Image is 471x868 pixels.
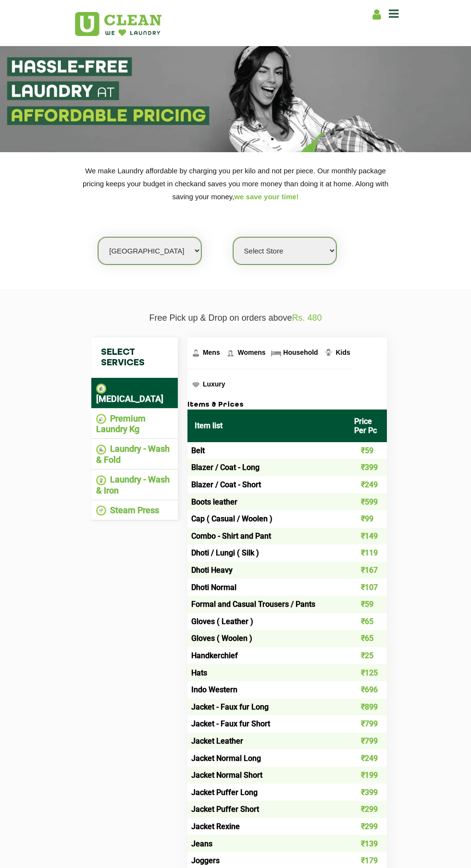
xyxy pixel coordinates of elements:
td: ₹119 [347,544,387,562]
td: Jacket Puffer Long [187,784,347,801]
span: Kids [335,349,350,356]
td: Jacket - Faux fur Short [187,715,347,733]
img: Household [270,347,282,359]
td: ₹599 [347,493,387,510]
img: UClean Laundry and Dry Cleaning [75,12,161,36]
li: Steam Press [96,505,173,516]
img: Luxury [190,379,202,391]
td: Jeans [187,835,347,852]
li: Premium Laundry Kg [96,413,173,434]
h3: Items & Prices [187,401,387,410]
span: Household [283,349,318,356]
td: ₹799 [347,733,387,750]
img: Premium Laundry Kg [96,414,106,424]
img: Laundry - Wash & Iron [96,475,106,485]
img: Kids [322,347,335,359]
td: Gloves ( Woolen ) [187,630,347,647]
span: Mens [203,349,220,356]
td: Jacket - Faux fur Long [187,699,347,716]
td: Jacket Puffer Short [187,801,347,818]
td: Dhoti Heavy [187,562,347,579]
td: ₹299 [347,818,387,835]
span: Luxury [203,380,225,388]
td: ₹799 [347,715,387,733]
td: ₹65 [347,630,387,647]
li: Laundry - Wash & Fold [96,444,173,465]
td: Boots leather [187,493,347,510]
h4: Select Services [91,338,178,378]
td: Gloves ( Leather ) [187,613,347,630]
td: Jacket Leather [187,733,347,750]
td: Blazer / Coat - Short [187,476,347,494]
td: ₹399 [347,459,387,476]
td: ₹249 [347,476,387,494]
td: ₹25 [347,647,387,664]
li: Laundry - Wash & Iron [96,474,173,495]
span: we save your time! [234,193,298,201]
td: ₹249 [347,749,387,767]
td: Cap ( Casual / Woolen ) [187,510,347,528]
li: [MEDICAL_DATA] [96,383,173,404]
p: Free Pick up & Drop on orders above [74,313,397,323]
td: ₹696 [347,681,387,699]
td: ₹139 [347,835,387,852]
p: We make Laundry affordable by charging you per kilo and not per piece. Our monthly package pricin... [74,164,397,203]
td: ₹99 [347,510,387,528]
td: ₹107 [347,579,387,596]
td: Indo Western [187,681,347,699]
span: Womens [237,349,265,356]
td: ₹65 [347,613,387,630]
td: ₹399 [347,784,387,801]
td: ₹59 [347,442,387,459]
span: Rs. 480 [292,313,322,323]
img: Dry Cleaning [96,384,106,394]
td: Belt [187,442,347,459]
td: Formal and Casual Trousers / Pants [187,596,347,613]
th: Price Per Pc [347,410,387,442]
td: ₹125 [347,664,387,681]
td: ₹299 [347,801,387,818]
img: Laundry - Wash & Fold [96,445,106,455]
td: ₹199 [347,767,387,784]
img: Womens [224,347,236,359]
td: Handkerchief [187,647,347,664]
th: Item list [187,410,347,442]
td: Hats [187,664,347,681]
td: Dhoti / Lungi ( Silk ) [187,544,347,562]
td: Jacket Normal Long [187,749,347,767]
td: Dhoti Normal [187,579,347,596]
img: Mens [190,347,202,359]
img: Steam Press [96,506,106,516]
td: ₹149 [347,528,387,545]
td: Combo - Shirt and Pant [187,528,347,545]
td: ₹899 [347,699,387,716]
td: ₹59 [347,596,387,613]
td: Jacket Rexine [187,818,347,835]
td: ₹167 [347,562,387,579]
td: Blazer / Coat - Long [187,459,347,476]
td: Jacket Normal Short [187,767,347,784]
